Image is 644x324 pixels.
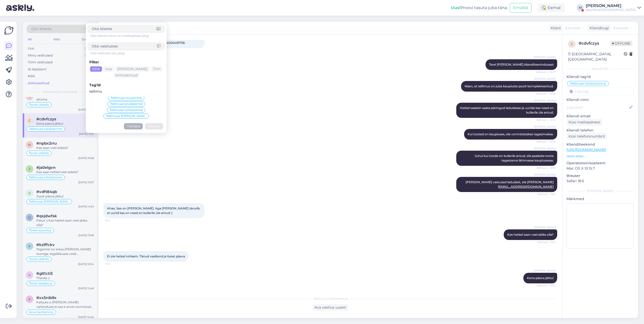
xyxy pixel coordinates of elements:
div: Kas saan veel aidata? [36,146,94,150]
span: #glt1cti3 [36,271,53,276]
div: [DATE] 15:07 [78,180,94,184]
span: #kzlffckv [36,242,55,247]
span: Nähtud ✓ 15:09 [536,92,556,96]
div: Otsi kliente nime või meiliaadressi järgi [90,34,165,38]
p: Kliendi email [567,114,634,119]
div: Minu vestlused [28,53,53,58]
span: c [571,42,573,46]
div: Filter [89,60,163,65]
span: [PERSON_NAME] [534,173,556,177]
p: Klienditeekond [567,142,634,147]
span: Juhul kui toode on kullerile antud, siis peaksite toote tagastama lähimasse kauplusesse. [475,154,554,162]
div: Tiimi vestlused [28,60,52,65]
span: Nähtud ✓ 15:07 [536,70,556,74]
span: k [29,244,31,248]
div: [PERSON_NAME] [586,4,635,8]
div: 1 [86,60,92,65]
span: Estonian [613,25,629,31]
span: Kas hetkel saan veel abiks olla? [507,233,554,236]
div: Kliendi info [567,67,634,71]
span: Tellimuse tühistamine [570,82,603,85]
input: Filtreeri tag'idega [89,89,163,94]
div: Kõik [28,74,35,79]
div: Tag'id [89,83,163,88]
span: Tellimuse tühistamine [29,127,62,130]
div: AI Assistent [28,67,46,72]
span: Toote üldinfo [29,152,49,155]
span: #ja0elgvn [36,165,56,170]
div: Thanks :) [36,276,94,280]
span: Toote saadavus [29,282,52,285]
a: [URL][DOMAIN_NAME] [567,147,606,152]
button: Emailid [510,3,531,13]
span: Nähtud ✓ 15:11 [537,240,556,244]
span: [PERSON_NAME] [534,225,556,229]
span: Nähtud ✓ 15:10 [536,166,556,170]
div: Ilusat päeva jätku! [36,194,94,199]
b: Uus! [451,5,461,10]
span: Ahaa. See on [PERSON_NAME]. Aga [PERSON_NAME] tänulik, et uurid kas on need on kullerile üle antu... [107,206,201,215]
span: #cdvfczys [36,117,56,121]
span: #npbx2rru [36,141,57,146]
div: [PERSON_NAME] [567,189,634,193]
span: j [29,167,30,171]
span: Toote üldinfo [29,258,49,261]
p: Kliendi telefon [567,128,634,133]
div: Küsi meiliaadressi [567,119,602,126]
p: Brauser [567,173,634,178]
span: Nähtud ✓ 15:10 [536,118,556,122]
p: Märkmed [567,196,634,202]
span: Hetkel saaksin saata päringud ladudesse ja uurida kas need on kullerile üle antud. [460,106,554,114]
p: Operatsioonisüsteem [567,160,634,166]
span: Kui tooted on kaupluses, siis vormistatakse tagasimakse. [468,132,554,136]
p: Safari 18.6 [567,178,634,184]
input: Lisa tag [567,88,634,95]
span: v [29,191,31,195]
div: M [577,4,584,11]
div: [DATE] 12:54 [78,262,94,266]
p: Mac OS X 10.15.7 [567,166,634,171]
input: Otsi kliente [92,26,156,32]
span: Nähtud ✓ 15:11 [537,192,556,196]
img: Askly Logo [4,26,14,35]
span: Vestlus on arhiveeritud [313,296,348,301]
span: [PERSON_NAME] [534,125,556,129]
span: Toote üldinfo [29,103,49,106]
span: Nähtud ✓ 15:12 [537,284,556,287]
a: [PERSON_NAME]Sportland [GEOGRAPHIC_DATA] [586,4,641,12]
span: Tere! [PERSON_NAME] klienditeenindusest [489,63,554,66]
div: [GEOGRAPHIC_DATA], [GEOGRAPHIC_DATA] [568,51,624,62]
div: Uus [28,46,34,51]
p: Kliendi nimi [567,97,634,102]
div: 0 [85,53,92,58]
span: #qxjdwfsk [36,214,57,218]
div: Proovi tasuta juba täna: [451,5,508,11]
div: Küsi telefoninumbrit [567,133,607,140]
div: [DATE] 15:08 [78,156,94,160]
div: Sportland [GEOGRAPHIC_DATA] [586,8,635,12]
div: [DATE] 12:46 [78,286,94,290]
span: 15:11 [105,262,124,266]
div: [DATE] 14:55 [78,205,94,208]
div: Tegemist on erksa [PERSON_NAME] tooniga, tegelikkuses veidi mahedama tooniga, kui stuudio valguse... [36,247,94,256]
div: Palun :) Kas hetkel saan veel abiks olla? [36,218,94,227]
div: [DATE] 15:12 [79,132,94,136]
a: [EMAIL_ADDRESS][DOMAIN_NAME] [498,185,554,188]
span: Näen, et tellimus on juba kaupluste poolt komplekteeritud. [465,84,554,88]
div: Kas saan hetkel veel aidata? [36,170,94,174]
div: Web [52,36,61,43]
span: n [28,143,31,147]
div: Arhiveeritud [28,81,49,86]
div: Ava vestlus uuesti [312,304,348,311]
div: Socials [80,36,93,43]
span: [PERSON_NAME] [534,99,556,102]
span: [PERSON_NAME] [534,55,556,59]
div: Otsi vestluste sisu järgi [90,51,165,56]
span: Arhiveeritud vestlused [43,90,77,94]
span: g [29,273,31,277]
span: [PERSON_NAME] [534,147,556,150]
span: Tellimuse tühistamine [29,176,62,179]
span: Arve taotlemine [29,311,53,314]
span: Estonian [565,25,581,31]
p: Vaata edasi ... [567,154,634,158]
